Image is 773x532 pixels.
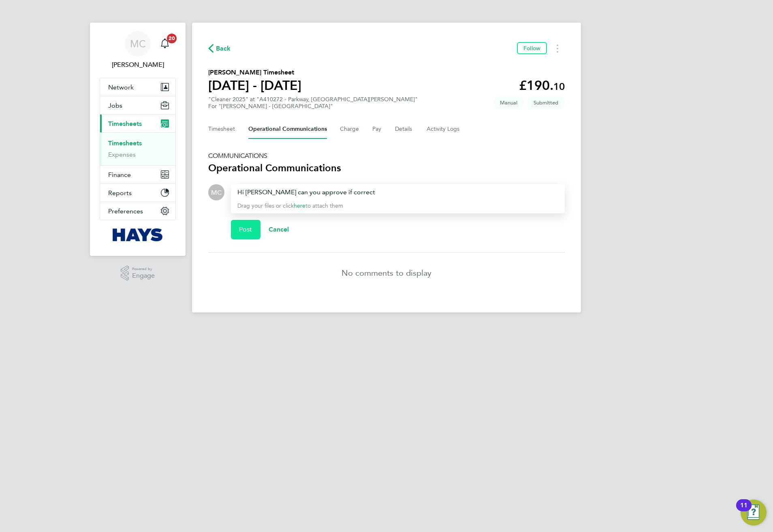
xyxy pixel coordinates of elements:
a: here [294,202,305,209]
span: This timesheet is Submitted. [527,96,565,109]
div: Timesheets [100,132,175,165]
span: This timesheet was manually created. [493,96,524,109]
div: Meg Castleton [208,184,224,200]
button: Cancel [261,220,297,239]
nav: Main navigation [90,23,186,256]
span: Jobs [108,102,122,109]
span: Post [239,226,252,234]
span: Timesheets [108,120,142,128]
p: No comments to display [342,267,431,279]
span: Network [108,83,134,91]
img: hays-logo-retina.png [113,228,163,241]
button: Post [231,220,261,239]
span: MC [130,38,146,49]
app-decimal: £190. [519,78,565,93]
button: Activity Logs [427,119,461,139]
span: Cancel [269,226,289,233]
h5: COMMUNICATIONS [208,152,565,160]
button: Jobs [100,96,175,114]
button: Charge [340,119,359,139]
button: Details [395,119,414,139]
a: Go to home page [100,228,176,241]
span: Engage [132,272,155,279]
span: Finance [108,171,131,179]
button: Operational Communications [248,119,327,139]
button: Finance [100,166,175,183]
button: Follow [517,42,547,54]
h2: [PERSON_NAME] Timesheet [208,68,301,77]
a: Timesheets [108,139,142,147]
span: Meg Castleton [100,60,176,70]
span: 20 [167,34,177,43]
div: "Cleaner 2025" at "A410272 - Parkway, [GEOGRAPHIC_DATA][PERSON_NAME]" [208,96,418,110]
h1: [DATE] - [DATE] [208,77,301,94]
button: Open Resource Center, 11 new notifications [741,500,767,526]
button: Preferences [100,202,175,220]
a: Expenses [108,151,136,158]
button: Pay [372,119,382,139]
a: MC[PERSON_NAME] [100,31,176,70]
button: Timesheets [100,115,175,132]
button: Reports [100,184,175,202]
span: Drag your files or click to attach them [237,202,343,209]
a: 20 [157,31,173,57]
span: Follow [523,45,540,52]
button: Network [100,78,175,96]
span: Preferences [108,207,143,215]
span: Reports [108,189,132,197]
span: 10 [553,81,565,92]
div: For "[PERSON_NAME] - [GEOGRAPHIC_DATA]" [208,103,418,110]
span: Back [216,44,231,53]
span: Powered by [132,266,155,272]
div: 11 [740,505,747,516]
div: Hi [PERSON_NAME] can you approve if correct [237,187,558,197]
h3: Operational Communications [208,162,565,174]
button: Back [208,43,231,53]
button: Timesheets Menu [550,42,565,55]
span: MC [211,188,222,197]
button: Timesheet [208,119,235,139]
a: Powered byEngage [121,266,155,281]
